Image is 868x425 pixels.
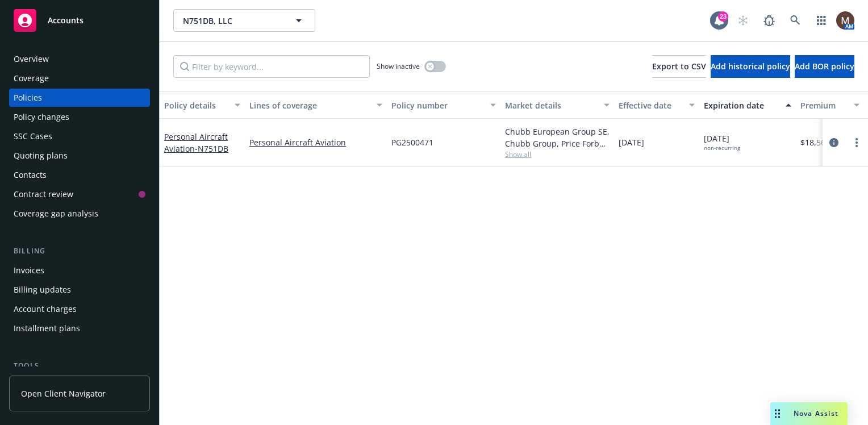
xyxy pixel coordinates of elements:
div: SSC Cases [14,127,52,145]
div: Quoting plans [14,147,68,165]
div: Billing [9,245,150,257]
a: Coverage gap analysis [9,205,150,223]
a: more [850,136,863,149]
span: [DATE] [704,132,740,152]
div: Contacts [14,166,47,184]
button: Add historical policy [711,55,790,78]
div: Expiration date [704,99,779,111]
span: Show inactive [377,61,420,71]
img: photo [836,11,854,30]
span: $18,569.34 [800,136,841,148]
div: Tools [9,360,150,372]
div: Coverage [14,69,49,88]
a: Switch app [810,9,833,32]
span: Add historical policy [711,61,790,72]
a: Report a Bug [758,9,781,32]
a: Accounts [9,5,150,36]
a: Quoting plans [9,147,150,165]
button: Export to CSV [652,55,706,78]
button: Nova Assist [770,402,848,425]
input: Filter by keyword... [173,55,370,78]
button: Policy details [160,91,245,119]
div: non-recurring [704,144,740,152]
button: Effective date [614,91,699,119]
div: Policy details [164,99,228,111]
span: PG2500471 [391,136,433,148]
a: circleInformation [827,136,841,149]
button: Premium [796,91,864,119]
button: Add BOR policy [795,55,854,78]
div: Account charges [14,300,77,318]
span: - N751DB [195,143,228,154]
div: Billing updates [14,281,71,299]
a: Personal Aircraft Aviation [249,136,382,148]
a: Overview [9,50,150,68]
div: Overview [14,50,49,68]
div: Market details [505,99,597,111]
button: Market details [500,91,614,119]
button: Lines of coverage [245,91,387,119]
span: N751DB, LLC [183,15,281,27]
a: Invoices [9,261,150,280]
button: Policy number [387,91,500,119]
a: Policy changes [9,108,150,126]
a: Contract review [9,185,150,203]
a: Installment plans [9,319,150,338]
a: Billing updates [9,281,150,299]
span: Nova Assist [794,409,838,418]
div: Coverage gap analysis [14,205,98,223]
span: Add BOR policy [795,61,854,72]
div: Invoices [14,261,44,280]
a: Contacts [9,166,150,184]
span: Open Client Navigator [21,388,106,399]
div: 23 [718,11,728,22]
div: Policies [14,89,42,107]
span: [DATE] [619,136,644,148]
a: Account charges [9,300,150,318]
div: Installment plans [14,319,80,338]
div: Effective date [619,99,682,111]
div: Drag to move [770,402,784,425]
button: N751DB, LLC [173,9,315,32]
span: Show all [505,149,610,159]
a: Personal Aircraft Aviation [164,131,228,154]
a: Coverage [9,69,150,88]
div: Premium [800,99,847,111]
div: Contract review [14,185,73,203]
div: Policy number [391,99,483,111]
div: Lines of coverage [249,99,370,111]
a: Policies [9,89,150,107]
a: Search [784,9,807,32]
a: Start snowing [732,9,754,32]
span: Export to CSV [652,61,706,72]
div: Chubb European Group SE, Chubb Group, Price Forbes & Partners [505,126,610,149]
span: Accounts [48,16,84,25]
button: Expiration date [699,91,796,119]
a: SSC Cases [9,127,150,145]
div: Policy changes [14,108,69,126]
